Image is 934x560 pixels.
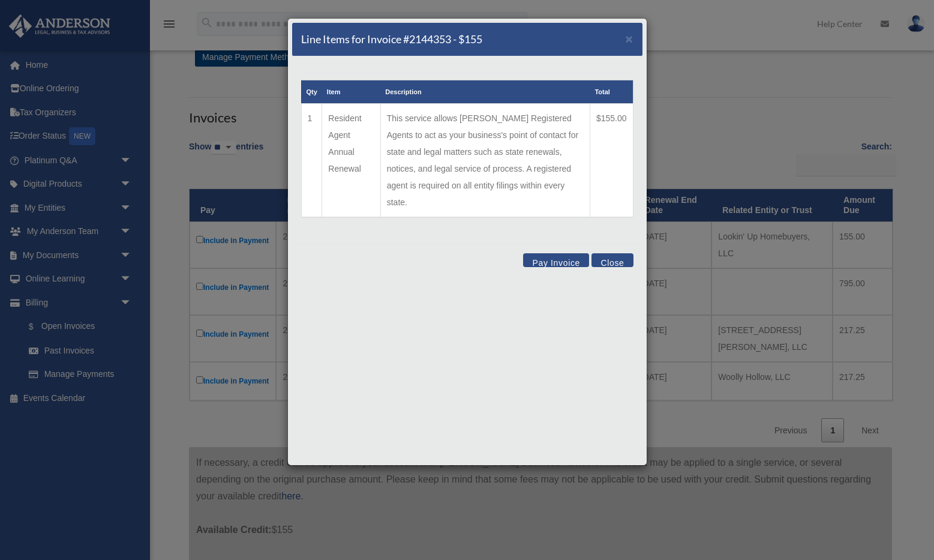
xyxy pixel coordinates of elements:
button: Close [626,32,633,45]
td: $155.00 [590,104,633,218]
th: Item [322,80,380,104]
th: Qty [301,80,322,104]
span: × [626,32,633,46]
button: Pay Invoice [523,253,589,267]
h5: Line Items for Invoice #2144353 - $155 [301,32,482,47]
td: This service allows [PERSON_NAME] Registered Agents to act as your business's point of contact fo... [380,104,590,218]
button: Close [591,253,633,267]
td: Resident Agent Annual Renewal [322,104,380,218]
th: Total [590,80,633,104]
th: Description [380,80,590,104]
td: 1 [301,104,322,218]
